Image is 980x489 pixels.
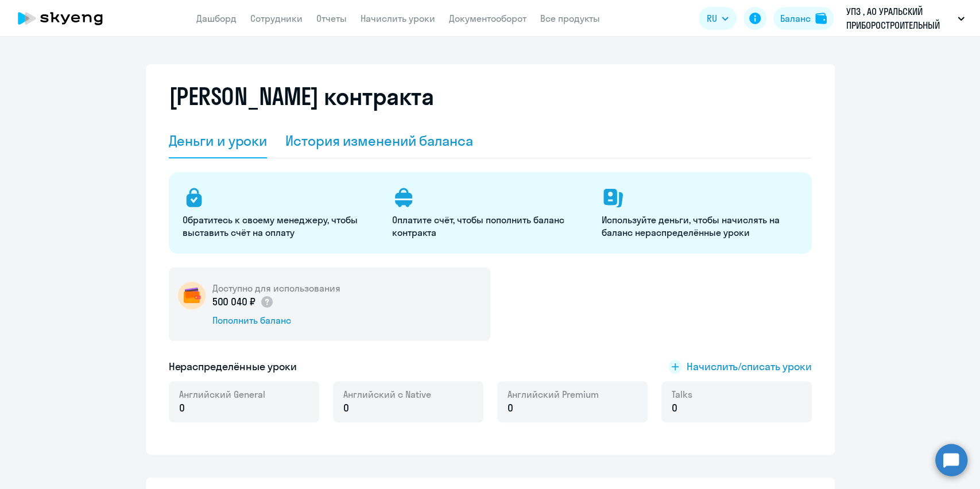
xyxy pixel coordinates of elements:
[212,282,340,294] h5: Доступно для использования
[169,359,297,374] h5: Нераспределённые уроки
[699,7,737,30] button: RU
[212,294,274,309] p: 500 040 ₽
[179,401,185,416] span: 0
[687,359,812,374] span: Начислить/списать уроки
[540,13,600,24] a: Все продукты
[361,13,435,24] a: Начислить уроки
[815,13,827,24] img: balance
[773,7,834,30] button: Балансbalance
[449,13,526,24] a: Документооборот
[250,13,303,24] a: Сотрудники
[846,5,953,32] p: УПЗ , АО УРАЛЬСКИЙ ПРИБОРОСТРОИТЕЛЬНЫЙ ЗАВОД, АО, Предоплата
[196,13,237,24] a: Дашборд
[169,83,434,110] h2: [PERSON_NAME] контракта
[343,388,431,401] span: Английский с Native
[178,282,206,309] img: wallet-circle.png
[508,401,513,416] span: 0
[840,5,970,32] button: УПЗ , АО УРАЛЬСКИЙ ПРИБОРОСТРОИТЕЛЬНЫЙ ЗАВОД, АО, Предоплата
[672,401,677,416] span: 0
[508,388,599,401] span: Английский Premium
[672,388,692,401] span: Talks
[602,214,797,239] p: Используйте деньги, чтобы начислять на баланс нераспределённые уроки
[316,13,347,24] a: Отчеты
[169,131,268,150] div: Деньги и уроки
[707,11,717,25] span: RU
[392,214,588,239] p: Оплатите счёт, чтобы пополнить баланс контракта
[780,11,811,25] div: Баланс
[343,401,349,416] span: 0
[212,314,340,327] div: Пополнить баланс
[285,131,473,150] div: История изменений баланса
[179,388,265,401] span: Английский General
[183,214,378,239] p: Обратитесь к своему менеджеру, чтобы выставить счёт на оплату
